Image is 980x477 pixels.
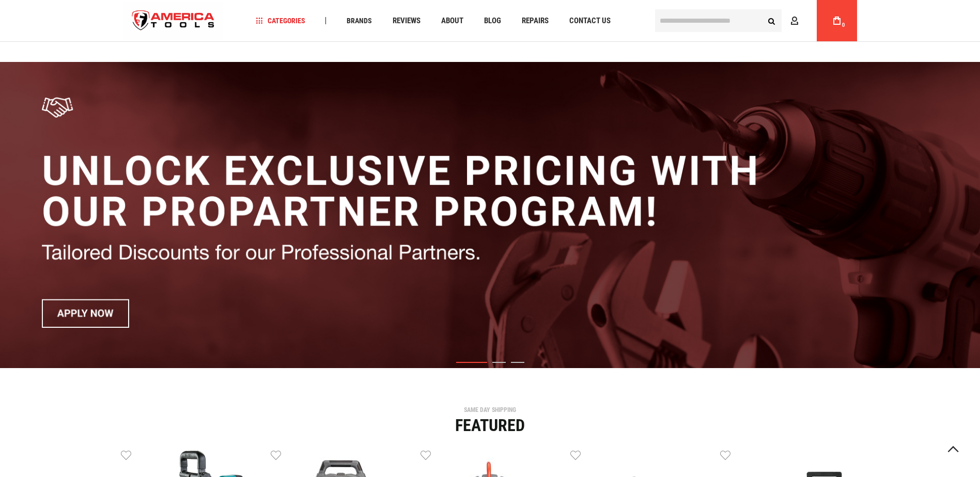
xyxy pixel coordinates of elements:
a: Reviews [388,14,425,28]
a: Blog [479,14,506,28]
span: Categories [256,17,305,24]
div: Featured [121,417,860,434]
span: 0 [842,22,845,28]
a: store logo [123,2,224,40]
button: Search [762,11,782,30]
span: Reviews [393,17,421,25]
a: Brands [342,14,377,28]
span: Repairs [522,17,549,25]
span: Brands [347,17,372,24]
a: About [437,14,468,28]
img: America Tools [123,2,224,40]
span: Blog [484,17,501,25]
a: Repairs [517,14,553,28]
span: Contact Us [569,17,611,25]
div: SAME DAY SHIPPING [121,407,860,413]
a: Contact Us [565,14,615,28]
a: Categories [251,14,310,28]
span: About [441,17,463,25]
